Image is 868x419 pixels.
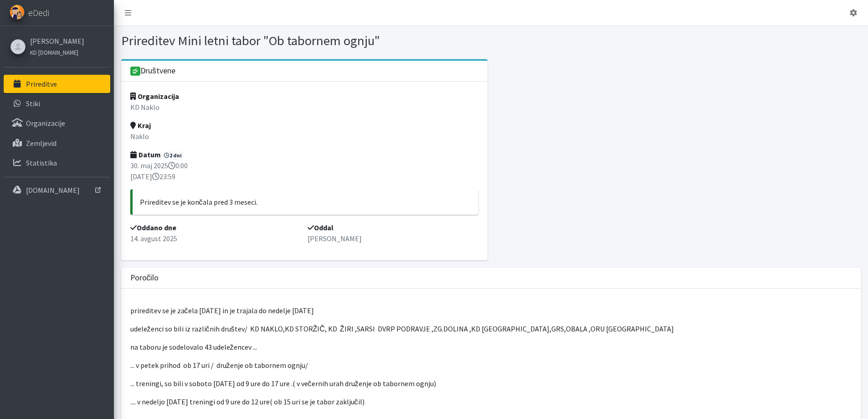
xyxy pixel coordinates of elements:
[4,154,110,172] a: Statistika
[4,94,110,113] a: Stiki
[130,102,479,113] p: KD Naklo
[130,92,179,101] strong: Organizacija
[10,5,25,20] img: eDedi
[30,47,84,57] a: KD [DOMAIN_NAME]
[130,341,852,352] p: na taboru je sodelovalo 43 udeležencev ...
[308,233,478,244] p: [PERSON_NAME]
[308,223,334,232] strong: Oddal
[26,139,56,148] p: Zemljevid
[130,121,151,130] strong: Kraj
[130,396,852,407] p: .... v nedeljo [DATE] treningi od 9 ure do 12 ure( ob 15 uri se je tabor zaključil)
[4,134,110,152] a: Zemljevid
[130,150,161,159] strong: Datum
[26,158,57,167] p: Statistika
[28,6,49,20] span: eDedi
[30,49,78,56] small: KD [DOMAIN_NAME]
[26,186,80,195] p: [DOMAIN_NAME]
[30,36,84,47] a: [PERSON_NAME]
[4,181,110,199] a: [DOMAIN_NAME]
[130,360,852,371] p: ... v petek prihod ob 17 uri / druženje ob tabornem ognju/
[130,131,479,142] p: Naklo
[4,114,110,132] a: Organizacije
[4,75,110,93] a: Prireditve
[130,233,301,244] p: 14. avgust 2025
[130,66,175,76] h3: Društvene
[130,323,852,334] p: udeleženci so bili iz različnih društev/ KD NAKLO,KD STORŽIČ, KD ŽIRI ,SARSI DVRP PODRAVJE ,ZG.DO...
[130,160,479,182] p: 30. maj 2025 0:00 [DATE] 23:59
[130,273,159,283] h3: Poročilo
[162,151,185,160] span: 2 dni
[140,197,472,207] p: Prireditev se je končala pred 3 meseci.
[26,119,65,128] p: Organizacije
[26,99,40,108] p: Stiki
[26,79,57,88] p: Prireditve
[130,378,852,389] p: ... treningi, so bili v soboto [DATE] od 9 ure do 17 ure .( v večernih urah druženje ob tabornem ...
[121,33,488,49] h1: Prireditev Mini letni tabor "Ob tabornem ognju"
[130,305,852,316] p: prireditev se je začela [DATE] in je trajala do nedelje [DATE]
[130,223,176,232] strong: Oddano dne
